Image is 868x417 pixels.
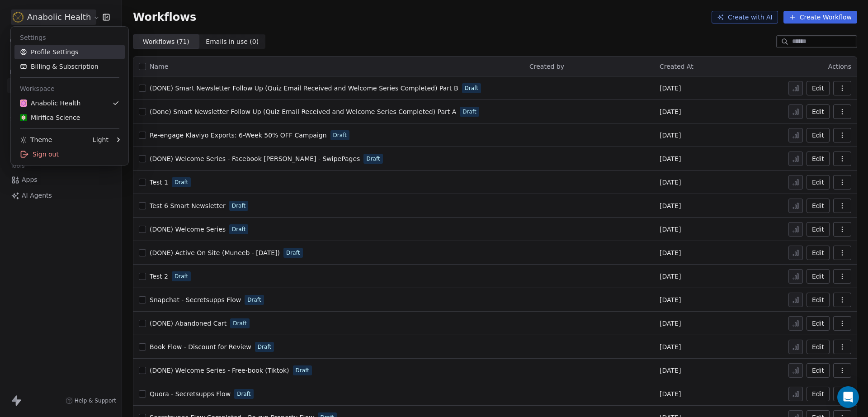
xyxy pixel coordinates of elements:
div: Theme [20,135,52,144]
div: Anabolic Health [20,99,80,108]
div: Sign out [14,147,125,161]
a: Profile Settings [14,45,125,59]
a: Billing & Subscription [14,59,125,74]
div: Mirifica Science [20,113,80,122]
div: Workspace [14,81,125,96]
div: Light [93,135,108,144]
div: Settings [14,30,125,45]
img: MIRIFICA%20science_logo_icon-big.png [20,114,27,121]
img: Anabolic-Health-Icon-192.png [20,100,27,107]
